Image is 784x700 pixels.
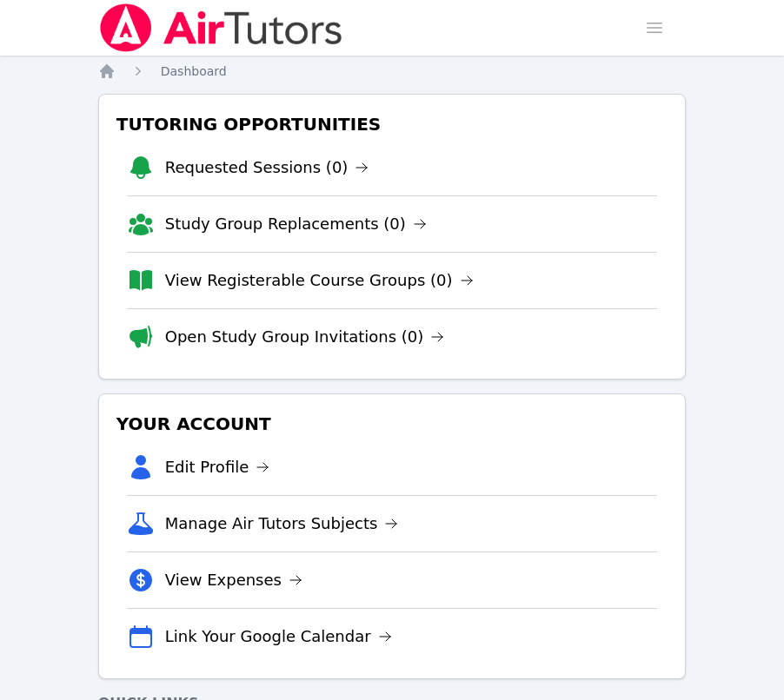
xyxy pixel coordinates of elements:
[165,268,474,293] a: View Registerable Course Groups (0)
[113,109,672,140] h3: Tutoring Opportunities
[113,408,672,439] h3: Your Account
[165,624,392,649] a: Link Your Google Calendar
[165,568,302,592] a: View Expenses
[165,212,427,236] a: Study Group Replacements (0)
[98,63,687,80] nav: Breadcrumb
[161,64,227,78] span: Dashboard
[98,3,344,52] img: Air Tutors
[165,512,399,536] a: Manage Air Tutors Subjects
[165,455,270,479] a: Edit Profile
[165,155,369,180] a: Requested Sessions (0)
[165,325,445,349] a: Open Study Group Invitations (0)
[161,63,227,80] a: Dashboard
